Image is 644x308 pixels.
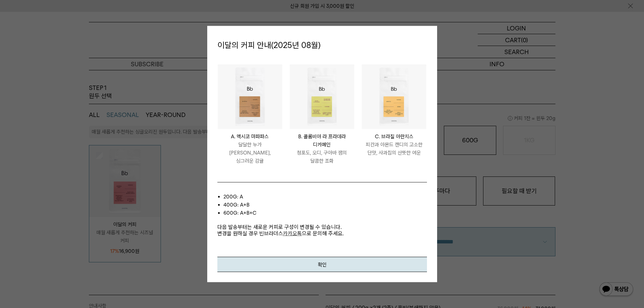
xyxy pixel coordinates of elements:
img: #285 [362,65,426,129]
p: 달달한 누가 [PERSON_NAME], 싱그러운 감귤 [218,141,282,165]
p: A. 멕시코 마파파스 [218,133,282,141]
p: 다음 발송부터는 새로운 커피로 구성이 변경될 수 있습니다. 변경을 원하실 경우 빈브라더스 으로 문의해 주세요. [217,217,427,237]
li: 400g: A+B [223,201,427,209]
img: #285 [290,65,354,129]
a: 카카오톡 [283,230,302,237]
p: B. 콜롬비아 라 프라데라 디카페인 [290,133,354,149]
li: 200g: A [223,193,427,201]
p: 이달의 커피 안내(2025년 08월) [217,36,427,54]
li: 600g: A+B+C [223,209,427,217]
button: 확인 [217,257,427,272]
p: 피칸과 아몬드 캔디의 고소한 단맛, 사과칩의 산뜻한 여운 [362,141,426,157]
p: C. 브라질 아란치스 [362,133,426,141]
p: 청포도, 오디, 구아바 잼의 달콤한 조화 [290,149,354,165]
img: #285 [218,65,282,129]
